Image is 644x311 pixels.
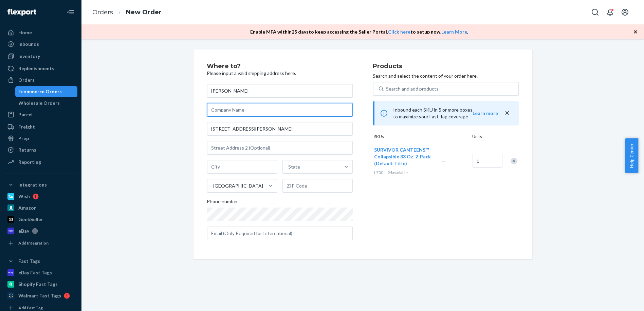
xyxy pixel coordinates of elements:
button: Fast Tags [4,256,77,267]
a: Orders [4,75,77,85]
a: eBay Fast Tags [4,267,77,278]
p: Enable MFA within 25 days to keep accessing the Seller Portal. to setup now. . [251,28,468,35]
div: State [288,163,300,170]
div: Replenishments [18,65,54,72]
div: Wholesale Orders [19,100,60,106]
div: Integrations [18,181,47,188]
a: Reporting [4,157,77,168]
a: Add Integration [4,239,77,247]
a: GeekSeller [4,214,77,225]
h2: Where to? [207,63,353,70]
div: Remove Item [511,158,517,164]
a: Inventory [4,51,77,62]
div: Parcel [18,111,33,118]
a: Returns [4,144,77,155]
div: Returns [18,147,36,153]
input: City [207,160,277,174]
button: Help Center [625,138,638,173]
span: L700 [374,170,384,175]
a: Prep [4,133,77,144]
div: Inbounds [18,41,39,47]
div: Shopify Fast Tags [18,281,58,288]
div: Reporting [18,159,41,166]
a: New Order [126,8,162,16]
a: Wish [4,191,77,202]
button: Open Search Box [588,5,602,19]
div: Add Integration [18,240,49,246]
div: eBay [18,228,29,234]
div: GeekSeller [18,216,43,223]
div: Home [18,29,32,36]
span: — [442,158,446,164]
span: 94 available [388,170,408,175]
button: Integrations [4,179,77,190]
a: Freight [4,121,77,132]
button: Close Navigation [64,5,77,19]
button: Open notifications [603,5,617,19]
input: [GEOGRAPHIC_DATA] [213,182,214,189]
a: eBay [4,226,77,236]
input: Company Name [207,103,353,117]
input: Email (Only Required for International) [207,227,353,240]
a: Wholesale Orders [15,98,78,109]
input: Street Address [207,122,353,136]
div: Walmart Fast Tags [18,292,61,299]
div: [GEOGRAPHIC_DATA] [214,182,263,189]
button: SURVIVOR CANTEENS™ Collapsible 33 Oz. 2-Pack (Default Title) [374,147,434,167]
span: SURVIVOR CANTEENS™ Collapsible 33 Oz. 2-Pack (Default Title) [374,147,431,166]
button: Learn more [473,110,498,117]
div: Wish [18,193,30,200]
div: Orders [18,77,35,83]
h2: Products [373,63,519,70]
input: First & Last Name [207,84,353,98]
a: Ecommerce Orders [15,86,78,97]
a: Replenishments [4,63,77,74]
div: Units [471,134,502,141]
span: Phone number [207,198,238,208]
p: Please input a valid shipping address here. [207,70,353,77]
ol: breadcrumbs [87,2,167,22]
a: Parcel [4,109,77,120]
p: Search and select the content of your order here. [373,73,519,79]
a: Learn More [442,29,467,35]
img: Flexport logo [7,9,36,16]
div: Search and add products [386,85,439,92]
a: Orders [92,8,113,16]
a: Amazon [4,202,77,213]
a: Shopify Fast Tags [4,279,77,290]
div: Amazon [18,205,37,211]
div: Ecommerce Orders [19,88,62,95]
div: Inventory [18,53,40,60]
a: Click here [388,29,411,35]
div: eBay Fast Tags [18,269,52,276]
button: close [504,110,511,117]
div: SKUs [373,134,471,141]
input: Street Address 2 (Optional) [207,141,353,155]
div: Freight [18,123,35,130]
a: Home [4,27,77,38]
div: Fast Tags [18,258,40,265]
a: Walmart Fast Tags [4,290,77,301]
input: ZIP Code [282,179,353,193]
div: Inbound each SKU in 5 or more boxes to maximize your Fast Tag coverage [373,101,519,125]
a: Inbounds [4,39,77,50]
button: Open account menu [618,5,632,19]
div: Add Fast Tag [18,305,43,311]
input: Quantity [473,154,502,168]
div: Prep [18,135,29,142]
